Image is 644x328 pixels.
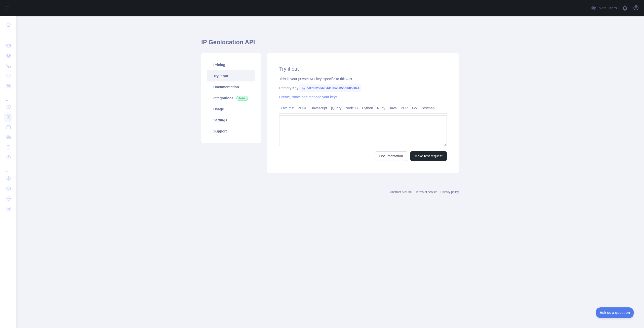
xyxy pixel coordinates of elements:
a: Pricing [207,59,255,70]
a: Live test [279,104,296,112]
button: Invite users [589,4,618,12]
a: PHP [399,104,410,112]
a: Postman [419,104,437,112]
a: jQuery [329,104,343,112]
h1: IP Geolocation API [201,38,459,50]
a: Java [387,104,399,112]
a: Create, rotate and manage your keys [279,95,337,99]
a: Usage [207,104,255,115]
div: ... [4,163,12,173]
div: ... [4,30,12,40]
button: Make test request [410,151,447,161]
a: Try it out [207,70,255,81]
a: Documentation [375,151,407,161]
a: Abstract API Inc. [390,190,413,194]
h2: Try it out [279,65,447,72]
a: Python [360,104,375,112]
a: Support [207,126,255,137]
a: Javascript [309,104,329,112]
a: Settings [207,115,255,126]
a: Terms of service [415,190,437,194]
div: Primary Key: [279,85,447,90]
a: Integrations New [207,92,255,104]
a: Documentation [207,81,255,92]
a: NodeJS [343,104,360,112]
a: cURL [296,104,309,112]
span: Invite users [597,5,617,11]
a: Ruby [375,104,387,112]
span: New [236,96,248,101]
span: bdf730258dc54d18ba8af55d0df588e4 [299,84,361,92]
div: ... [4,91,12,102]
div: This is your private API key, specific to this API. [279,76,447,81]
a: Privacy policy [440,190,459,194]
iframe: Toggle Customer Support [596,307,634,318]
a: Go [410,104,419,112]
